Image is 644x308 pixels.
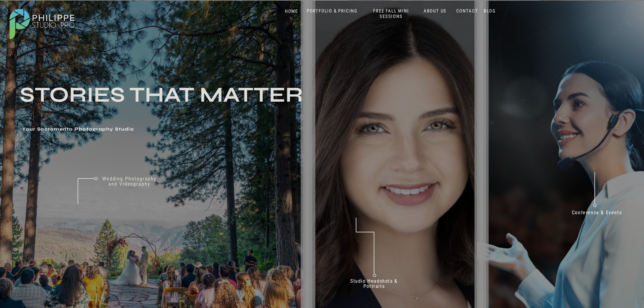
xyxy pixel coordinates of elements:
[343,278,405,291] a: Studio Headshots & Portraits
[455,8,480,14] a: CONTACT
[482,8,497,14] a: BLOG
[568,210,626,218] a: Conference & Events
[383,238,465,255] p: 70+ 5 Star reviews on Google & Yelp
[304,8,360,14] a: PORTFOLIO & PRICING
[278,9,304,14] a: HOME
[422,8,448,14] a: ABOUT US
[366,8,416,19] a: FREE FALL MINI SESSIONS
[20,85,356,122] h3: Stories that Matter
[98,176,161,192] a: Wedding Photography and Videography
[22,127,280,133] h1: Your Sacramento Photography Studio
[331,158,506,216] h2: Don't just take our word for it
